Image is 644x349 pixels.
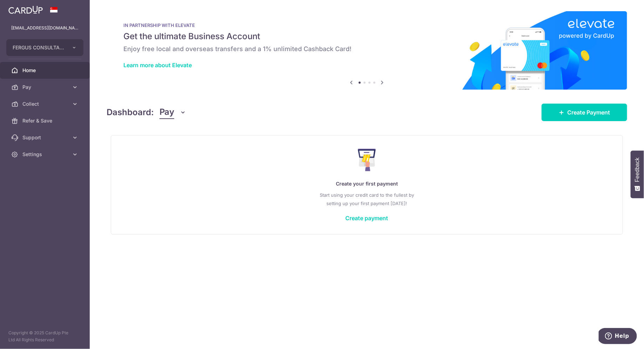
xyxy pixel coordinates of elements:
img: Make Payment [358,149,376,171]
button: Feedback - Show survey [631,151,644,198]
span: Pay [160,106,174,119]
span: Support [22,134,69,141]
span: Home [22,67,69,74]
span: Pay [22,84,69,91]
img: Renovation banner [107,11,627,90]
h5: Get the ultimate Business Account [123,31,610,42]
span: Feedback [634,158,640,182]
p: Create your first payment [125,180,609,188]
a: Create Payment [542,104,627,121]
span: FERGUS CONSULTANCY GROUP PRIVATE LIMITED [13,44,65,51]
img: CardUp [8,6,43,14]
span: Settings [22,151,69,158]
iframe: Opens a widget where you can find more information [599,328,637,345]
span: Refer & Save [22,117,69,124]
h4: Dashboard: [107,106,154,119]
a: Learn more about Elevate [123,62,192,69]
a: Create payment [346,215,388,222]
button: Pay [160,106,187,119]
span: Collect [22,100,69,107]
p: Start using your credit card to the fullest by setting up your first payment [DATE]! [125,191,609,208]
span: Create Payment [567,108,610,117]
h6: Enjoy free local and overseas transfers and a 1% unlimited Cashback Card! [123,45,610,53]
p: [EMAIL_ADDRESS][DOMAIN_NAME] [11,25,79,32]
p: IN PARTNERSHIP WITH ELEVATE [123,22,610,28]
button: FERGUS CONSULTANCY GROUP PRIVATE LIMITED [6,39,83,56]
